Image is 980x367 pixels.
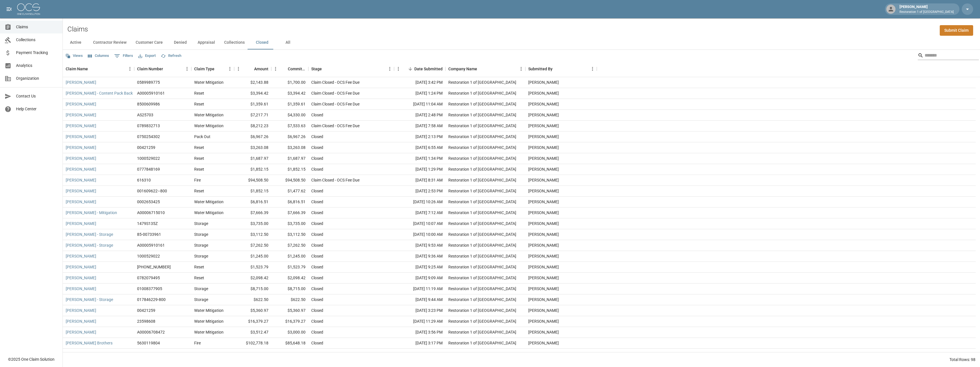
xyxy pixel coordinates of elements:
[234,164,271,175] div: $1,852.15
[67,25,88,33] h2: Claims
[134,61,191,77] div: Claim Number
[322,65,330,73] button: Sort
[220,36,249,49] button: Collections
[16,24,58,30] span: Claims
[226,65,234,73] button: Menu
[311,242,323,248] div: Closed
[311,297,323,302] div: Closed
[918,51,979,61] div: Search
[311,253,323,259] div: Closed
[194,90,204,96] div: Reset
[137,90,165,96] div: A00005910161
[66,286,96,292] a: [PERSON_NAME]
[271,142,308,153] div: $3,263.08
[271,197,308,208] div: $6,816.51
[234,284,271,294] div: $8,715.00
[66,297,113,302] a: [PERSON_NAME] - Storage
[897,4,956,14] div: [PERSON_NAME]
[528,351,559,357] div: Amanda Murry
[234,65,243,73] button: Menu
[940,25,973,36] a: Submit Claim
[66,329,96,335] a: [PERSON_NAME]
[528,286,559,292] div: Amanda Murry
[528,61,553,77] div: Submitted By
[16,93,58,99] span: Contact Us
[311,112,323,118] div: Closed
[254,61,268,77] div: Amount
[394,65,403,73] button: Menu
[66,145,96,150] a: [PERSON_NAME]
[311,221,323,226] div: Closed
[414,61,443,77] div: Date Submitted
[234,262,271,273] div: $1,523.79
[137,101,160,107] div: 8500609986
[191,61,234,77] div: Claim Type
[159,51,183,60] button: Refresh
[528,112,559,118] div: Amanda Murry
[193,36,220,49] button: Appraisal
[194,123,224,129] div: Water Mitigation
[194,264,204,270] div: Reset
[271,131,308,142] div: $6,967.26
[271,110,308,121] div: $4,330.00
[66,210,117,216] a: [PERSON_NAME] - Mitigation
[66,61,88,77] div: Claim Name
[66,253,96,259] a: [PERSON_NAME]
[63,36,89,49] button: Active
[137,232,161,237] div: 85-00733961
[949,357,975,362] div: Total Rows: 98
[234,142,271,153] div: $3,263.08
[194,297,208,302] div: Storage
[66,123,96,129] a: [PERSON_NAME]
[66,232,113,237] a: [PERSON_NAME] - Storage
[448,210,516,216] div: Restoration 1 of Evansville
[66,101,96,107] a: [PERSON_NAME]
[271,349,308,360] div: $32,393.51
[66,318,96,324] a: [PERSON_NAME]
[194,134,210,139] div: Pack Out
[448,329,516,335] div: Restoration 1 of Evansville
[528,199,559,205] div: Amanda Murry
[66,199,96,205] a: [PERSON_NAME]
[394,99,445,110] div: [DATE] 11:04 AM
[394,77,445,88] div: [DATE] 3:42 PM
[271,262,308,273] div: $1,523.79
[137,61,163,77] div: Claim Number
[394,229,445,240] div: [DATE] 10:00 AM
[528,264,559,270] div: Amanda Murry
[394,153,445,164] div: [DATE] 1:34 PM
[137,188,167,194] div: 001609622–800
[194,329,224,335] div: Water Mitigation
[394,131,445,142] div: [DATE] 2:13 PM
[194,155,204,161] div: Reset
[183,65,191,73] button: Menu
[448,221,516,226] div: Restoration 1 of Evansville
[137,286,162,292] div: 01008377905
[234,349,271,360] div: $38,023.22
[234,338,271,349] div: $102,778.18
[311,199,323,205] div: Closed
[194,112,224,118] div: Water Mitigation
[234,294,271,305] div: $622.50
[234,88,271,99] div: $3,394.42
[194,242,208,248] div: Storage
[477,65,485,73] button: Sort
[137,123,160,129] div: 0789832713
[234,197,271,208] div: $6,816.51
[311,188,323,194] div: Closed
[448,79,516,85] div: Restoration 1 of Evansville
[311,123,360,129] div: Claim Closed - OCS Fee Due
[553,65,561,73] button: Sort
[528,297,559,302] div: Amanda Murry
[394,218,445,229] div: [DATE] 10:07 AM
[16,37,58,43] span: Collections
[271,316,308,327] div: $16,379.27
[131,36,167,49] button: Customer Care
[137,155,160,161] div: 1000529022
[448,166,516,172] div: Restoration 1 of Evansville
[528,155,559,161] div: Amanda Murry
[528,275,559,281] div: Amanda Murry
[528,308,559,313] div: Amanda Murry
[448,188,516,194] div: Restoration 1 of Evansville
[528,253,559,259] div: Amanda Murry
